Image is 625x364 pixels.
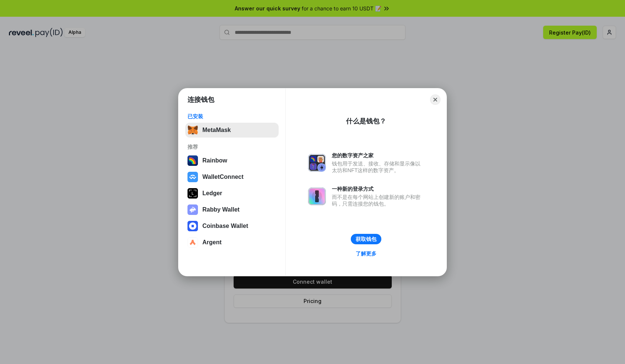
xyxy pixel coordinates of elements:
[202,206,240,213] div: Rabby Wallet
[187,125,198,135] img: svg+xml,%3Csvg%20fill%3D%22none%22%20height%3D%2233%22%20viewBox%3D%220%200%2035%2033%22%20width%...
[356,236,376,242] div: 获取钱包
[187,172,198,182] img: svg+xml,%3Csvg%20width%3D%2228%22%20height%3D%2228%22%20viewBox%3D%220%200%2028%2028%22%20fill%3D...
[187,113,276,120] div: 已安装
[202,174,244,180] div: WalletConnect
[356,250,376,257] div: 了解更多
[351,249,381,258] a: 了解更多
[187,155,198,166] img: svg+xml,%3Csvg%20width%3D%22120%22%20height%3D%22120%22%20viewBox%3D%220%200%20120%20120%22%20fil...
[185,219,279,233] button: Coinbase Wallet
[202,157,227,164] div: Rainbow
[185,202,279,217] button: Rabby Wallet
[332,160,424,174] div: 钱包用于发送、接收、存储和显示像以太坊和NFT这样的数字资产。
[332,194,424,207] div: 而不是在每个网站上创建新的账户和密码，只需连接您的钱包。
[351,234,381,244] button: 获取钱包
[185,123,279,138] button: MetaMask
[202,223,248,229] div: Coinbase Wallet
[346,117,386,126] div: 什么是钱包？
[187,237,198,248] img: svg+xml,%3Csvg%20width%3D%2228%22%20height%3D%2228%22%20viewBox%3D%220%200%2028%2028%22%20fill%3D...
[185,235,279,250] button: Argent
[202,239,222,246] div: Argent
[308,187,326,205] img: svg+xml,%3Csvg%20xmlns%3D%22http%3A%2F%2Fwww.w3.org%2F2000%2Fsvg%22%20fill%3D%22none%22%20viewBox...
[187,204,198,215] img: svg+xml,%3Csvg%20xmlns%3D%22http%3A%2F%2Fwww.w3.org%2F2000%2Fsvg%22%20fill%3D%22none%22%20viewBox...
[202,190,222,197] div: Ledger
[187,188,198,199] img: svg+xml,%3Csvg%20xmlns%3D%22http%3A%2F%2Fwww.w3.org%2F2000%2Fsvg%22%20width%3D%2228%22%20height%3...
[187,144,276,150] div: 推荐
[185,186,279,201] button: Ledger
[202,127,231,133] div: MetaMask
[187,95,214,104] h1: 连接钱包
[308,154,326,172] img: svg+xml,%3Csvg%20xmlns%3D%22http%3A%2F%2Fwww.w3.org%2F2000%2Fsvg%22%20fill%3D%22none%22%20viewBox...
[187,221,198,231] img: svg+xml,%3Csvg%20width%3D%2228%22%20height%3D%2228%22%20viewBox%3D%220%200%2028%2028%22%20fill%3D...
[332,152,424,159] div: 您的数字资产之家
[185,153,279,168] button: Rainbow
[185,170,279,184] button: WalletConnect
[332,186,424,192] div: 一种新的登录方式
[430,94,440,105] button: Close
